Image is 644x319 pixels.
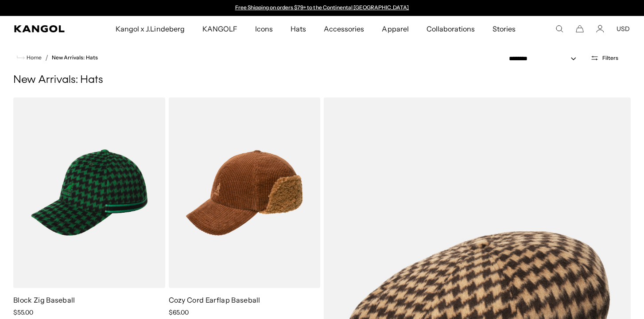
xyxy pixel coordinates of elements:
[169,296,260,304] a: Cozy Cord Earflap Baseball
[291,16,306,42] span: Hats
[418,16,484,42] a: Collaborations
[505,54,585,63] select: Sort by: Featured
[13,308,33,316] span: $55.00
[315,16,373,42] a: Accessories
[235,4,409,11] a: Free Shipping on orders $79+ to the Continental [GEOGRAPHIC_DATA]
[255,16,273,42] span: Icons
[13,296,75,304] a: Block Zig Baseball
[13,97,165,288] img: Block Zig Baseball
[282,16,315,42] a: Hats
[602,55,618,61] span: Filters
[194,16,246,42] a: KANGOLF
[324,16,364,42] span: Accessories
[231,4,413,12] div: Announcement
[382,16,408,42] span: Apparel
[169,308,189,316] span: $65.00
[17,54,42,62] a: Home
[231,4,413,12] div: 1 of 2
[427,16,475,42] span: Collaborations
[576,25,584,33] button: Cart
[116,16,185,42] span: Kangol x J.Lindeberg
[246,16,282,42] a: Icons
[107,16,194,42] a: Kangol x J.Lindeberg
[231,4,413,12] slideshow-component: Announcement bar
[617,25,630,33] button: USD
[555,25,563,33] summary: Search here
[484,16,524,42] a: Stories
[596,25,604,33] a: Account
[14,25,76,32] a: Kangol
[42,52,48,63] li: /
[52,54,98,61] a: New Arrivals: Hats
[202,16,237,42] span: KANGOLF
[25,54,42,61] span: Home
[585,54,624,62] button: Open filters
[493,16,516,42] span: Stories
[373,16,417,42] a: Apparel
[13,74,631,87] h1: New Arrivals: Hats
[169,97,321,288] img: Cozy Cord Earflap Baseball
